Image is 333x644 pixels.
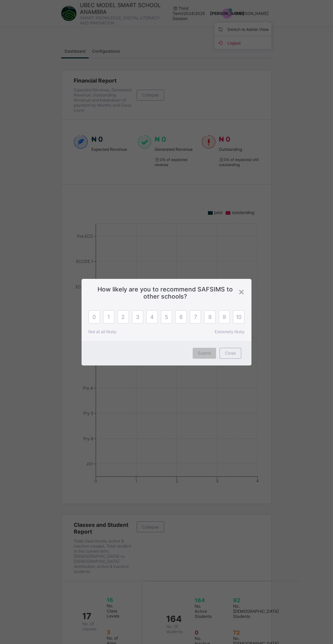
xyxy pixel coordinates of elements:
span: 5 [165,314,168,320]
span: 2 [121,314,125,320]
span: 10 [236,314,242,320]
span: 4 [150,314,154,320]
span: 9 [223,314,226,320]
span: 7 [194,314,197,320]
span: 1 [107,314,110,320]
span: Close [225,351,236,356]
span: 3 [136,314,139,320]
span: How likely are you to recommend SAFSIMS to other schools? [92,286,241,300]
span: Not at all likely [88,329,117,334]
span: Extremely likely [215,329,245,334]
div: × [238,286,245,297]
span: 8 [208,314,212,320]
span: Submit [198,351,211,356]
span: 6 [179,314,183,320]
div: 0 [88,310,100,324]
